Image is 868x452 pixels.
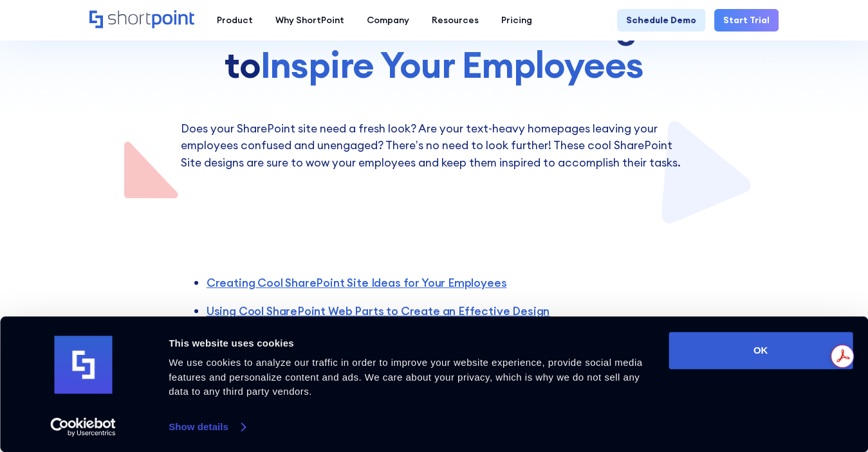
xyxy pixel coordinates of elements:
a: Home [89,10,194,30]
div: Why ShortPoint [275,14,344,27]
a: Resources [420,9,490,32]
div: Product [217,14,253,27]
a: Creating Cool SharePoint Site Ideas for Your Employees [207,275,507,290]
span: We use cookies to analyze our traffic in order to improve your website experience, provide social... [169,357,642,397]
a: Start Trial [714,9,779,32]
a: Product [205,9,264,32]
a: Company [355,9,420,32]
a: Usercentrics Cookiebot - opens in a new window [27,417,140,437]
img: logo [54,336,112,394]
div: This website uses cookies [169,336,654,351]
div: Pricing [501,14,532,27]
h1: Cool SharePoint Site Designs to [181,5,688,84]
div: Resources [432,14,479,27]
div: Company [367,14,409,27]
button: OK [669,332,853,369]
a: Pricing [490,9,543,32]
a: Schedule Demo [617,9,705,32]
a: Why ShortPoint [264,9,355,32]
a: Show details [169,417,245,437]
p: Does your SharePoint site need a fresh look? Are your text-heavy homepages leaving your employees... [181,120,688,171]
a: Using Cool SharePoint Web Parts to Create an Effective Design [207,303,549,318]
span: Inspire Your Employees [261,42,643,87]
